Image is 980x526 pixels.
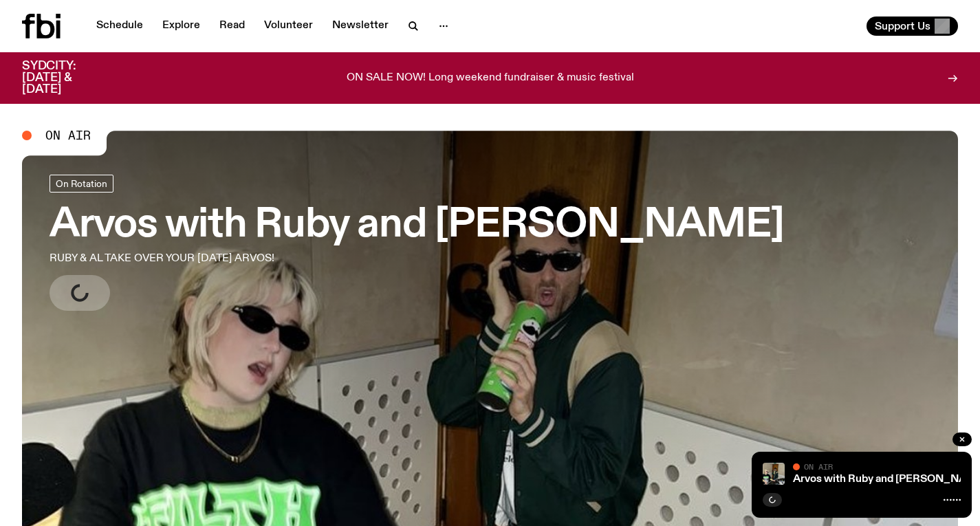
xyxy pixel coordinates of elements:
[50,206,784,245] h3: Arvos with Ruby and [PERSON_NAME]
[875,20,930,32] span: Support Us
[211,17,253,36] a: Read
[50,175,113,193] a: On Rotation
[324,17,397,36] a: Newsletter
[22,61,110,96] h3: SYDCITY: [DATE] & [DATE]
[867,17,958,36] button: Support Us
[45,129,91,142] span: On Air
[763,463,785,485] img: Ruby wears a Collarbones t shirt and pretends to play the DJ decks, Al sings into a pringles can....
[88,17,151,36] a: Schedule
[347,72,634,85] p: ON SALE NOW! Long weekend fundraiser & music festival
[154,17,208,36] a: Explore
[56,178,107,188] span: On Rotation
[804,462,833,471] span: On Air
[50,250,402,267] p: RUBY & AL TAKE OVER YOUR [DATE] ARVOS!
[50,175,784,311] a: Arvos with Ruby and [PERSON_NAME]RUBY & AL TAKE OVER YOUR [DATE] ARVOS!
[256,17,321,36] a: Volunteer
